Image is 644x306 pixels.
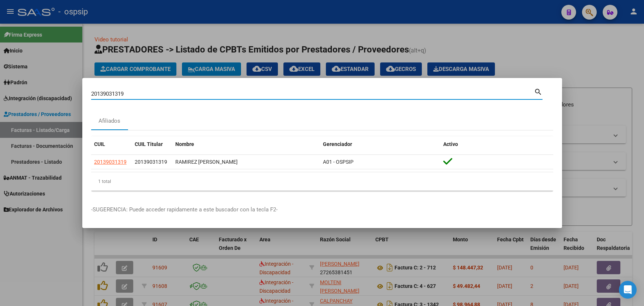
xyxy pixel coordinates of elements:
[99,117,120,125] div: Afiliados
[91,136,132,152] datatable-header-cell: CUIL
[94,141,105,147] span: CUIL
[619,281,637,299] div: Open Intercom Messenger
[175,141,194,147] span: Nombre
[132,136,172,152] datatable-header-cell: CUIL Titular
[91,205,553,214] p: -SUGERENCIA: Puede acceder rapidamente a este buscador con la tecla F2-
[172,136,320,152] datatable-header-cell: Nombre
[443,141,458,147] span: Activo
[323,159,354,165] span: A01 - OSPSIP
[135,159,167,165] span: 20139031319
[91,172,553,191] div: 1 total
[323,141,352,147] span: Gerenciador
[175,158,317,166] div: RAMIREZ [PERSON_NAME]
[320,136,440,152] datatable-header-cell: Gerenciador
[440,136,553,152] datatable-header-cell: Activo
[94,159,127,165] span: 20139031319
[135,141,163,147] span: CUIL Titular
[534,87,543,96] mat-icon: search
